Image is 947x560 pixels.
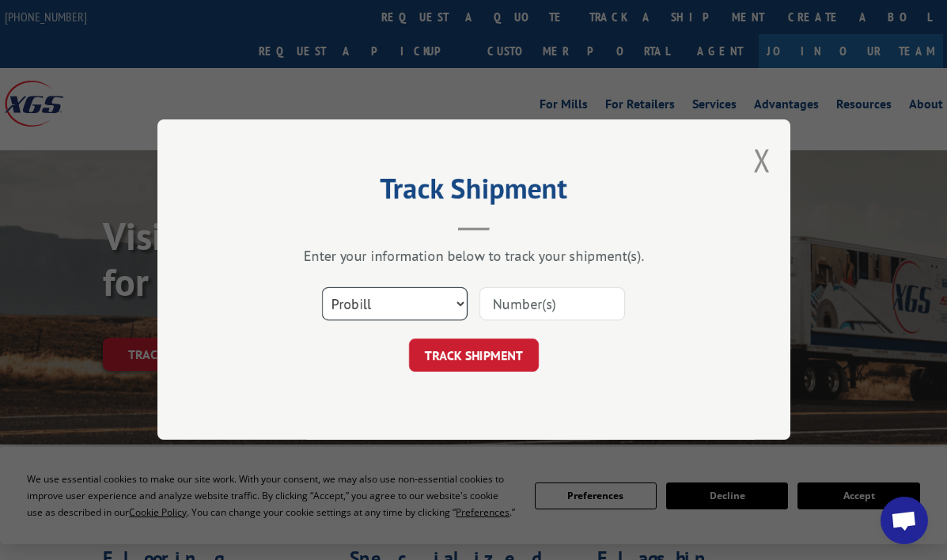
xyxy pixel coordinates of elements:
div: Open chat [881,497,928,544]
div: Enter your information below to track your shipment(s). [237,248,711,266]
h2: Track Shipment [237,177,711,207]
button: TRACK SHIPMENT [409,339,539,373]
input: Number(s) [479,288,625,321]
button: Close modal [753,139,771,181]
